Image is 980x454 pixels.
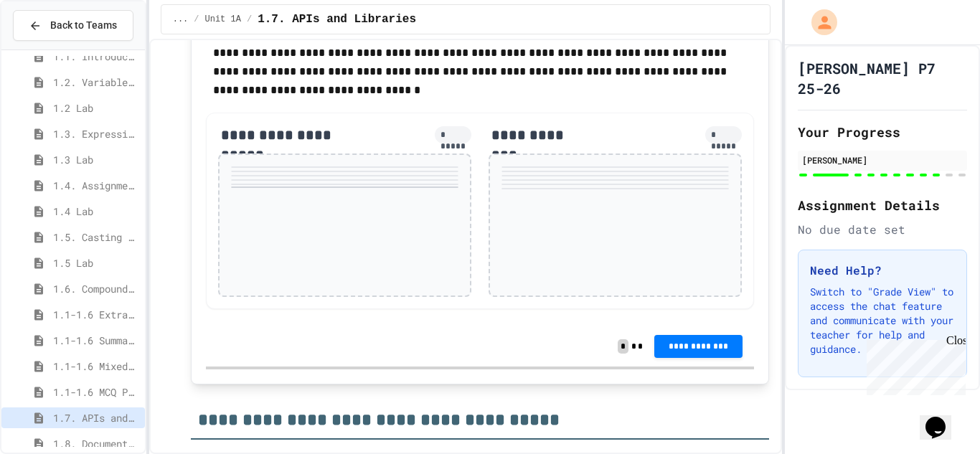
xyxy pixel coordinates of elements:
[173,14,189,25] span: ...
[810,262,955,279] h3: Need Help?
[53,152,139,167] span: 1.3 Lab
[861,334,966,395] iframe: chat widget
[53,410,139,425] span: 1.7. APIs and Libraries
[205,14,241,25] span: Unit 1A
[53,307,139,322] span: 1.1-1.6 Extra Coding Practice
[920,397,966,440] iframe: chat widget
[798,122,967,142] h2: Your Progress
[53,255,139,270] span: 1.5 Lab
[53,230,139,245] span: 1.5. Casting and Ranges of Values
[247,14,252,25] span: /
[53,436,139,451] span: 1.8. Documentation with Comments and Preconditions
[53,204,139,219] span: 1.4 Lab
[798,195,967,215] h2: Assignment Details
[194,14,199,25] span: /
[798,58,967,98] h1: [PERSON_NAME] P7 25-26
[258,11,416,28] span: 1.7. APIs and Libraries
[13,10,133,41] button: Back to Teams
[53,178,139,193] span: 1.4. Assignment and Input
[53,333,139,348] span: 1.1-1.6 Summary
[796,6,841,39] div: My Account
[53,281,139,296] span: 1.6. Compound Assignment Operators
[53,75,139,90] span: 1.2. Variables and Data Types
[53,384,139,399] span: 1.1-1.6 MCQ Practice
[802,153,963,166] div: [PERSON_NAME]
[50,18,117,33] span: Back to Teams
[6,6,99,91] div: Chat with us now!Close
[53,100,139,115] span: 1.2 Lab
[53,126,139,141] span: 1.3. Expressions and Output [New]
[798,221,967,238] div: No due date set
[810,285,955,356] p: Switch to "Grade View" to access the chat feature and communicate with your teacher for help and ...
[53,359,139,374] span: 1.1-1.6 Mixed Up Code Practice
[53,49,139,64] span: 1.1. Introduction to Algorithms, Programming, and Compilers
